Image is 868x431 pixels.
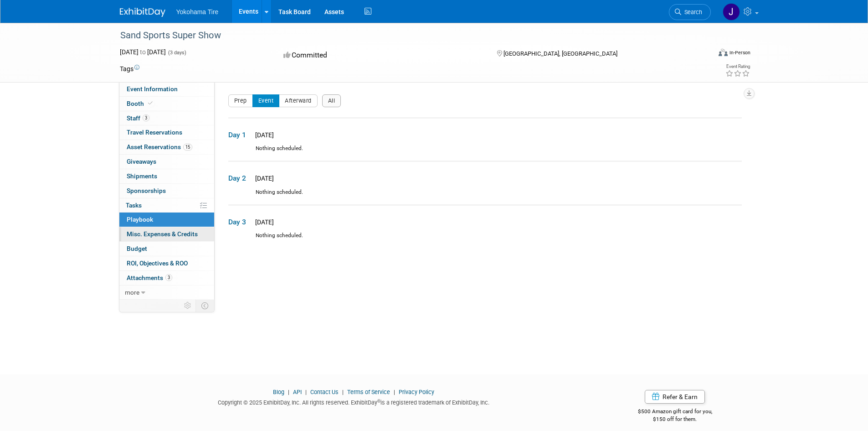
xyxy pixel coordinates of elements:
img: ExhibitDay [120,8,165,17]
div: Event Format [657,47,751,61]
button: Prep [228,94,253,107]
span: | [286,389,292,395]
a: Event Information [119,82,214,96]
td: Tags [120,64,139,73]
a: more [119,286,214,300]
span: Asset Reservations [127,143,192,151]
span: Event Information [127,85,178,93]
span: 3 [165,274,172,281]
div: Nothing scheduled. [228,188,742,204]
span: Staff [127,114,149,122]
a: Booth [119,97,214,111]
div: Committed [281,47,482,63]
div: Event Rating [725,64,750,69]
i: Booth reservation complete [148,101,153,106]
a: Privacy Policy [399,389,434,395]
span: Misc. Expenses & Credits [127,230,198,238]
span: (3 days) [167,50,186,56]
span: Sponsorships [127,187,166,194]
span: Shipments [127,172,157,180]
span: | [391,389,397,395]
a: Contact Us [310,389,339,395]
span: Giveaways [127,158,156,165]
a: Attachments3 [119,271,214,285]
span: [DATE] [252,175,274,182]
a: Budget [119,242,214,256]
div: Nothing scheduled. [228,232,742,248]
span: more [125,289,139,296]
span: [GEOGRAPHIC_DATA], [GEOGRAPHIC_DATA] [503,50,617,57]
span: Budget [127,245,147,252]
a: Sponsorships [119,184,214,198]
button: Event [252,94,280,107]
a: ROI, Objectives & ROO [119,256,214,270]
img: Format-Inperson.png [719,49,728,56]
span: Day 1 [228,130,251,140]
a: Giveaways [119,155,214,169]
div: Copyright © 2025 ExhibitDay, Inc. All rights reserved. ExhibitDay is a registered trademark of Ex... [120,396,588,407]
div: $150 off for them. [601,415,749,423]
div: Sand Sports Super Show [117,27,697,44]
span: Attachments [127,274,172,281]
sup: ® [377,399,380,404]
a: Misc. Expenses & Credits [119,227,214,241]
span: [DATE] [252,131,274,139]
a: Search [669,4,711,20]
span: 15 [183,144,192,151]
a: Blog [273,389,284,395]
img: Jason Heath [723,3,740,21]
a: Staff3 [119,111,214,125]
span: [DATE] [252,218,274,226]
span: ROI, Objectives & ROO [127,260,188,267]
span: Day 2 [228,173,251,183]
span: 3 [143,114,149,121]
td: Toggle Event Tabs [195,300,214,312]
span: | [340,389,346,395]
button: All [322,94,341,107]
a: API [293,389,302,395]
a: Refer & Earn [645,390,705,404]
div: $500 Amazon gift card for you, [601,402,749,423]
span: Day 3 [228,217,251,227]
button: Afterward [279,94,318,107]
a: Travel Reservations [119,125,214,140]
span: to [139,48,147,56]
span: Playbook [127,216,153,223]
span: [DATE] [DATE] [120,48,166,56]
a: Tasks [119,198,214,213]
span: Tasks [126,202,142,209]
div: Nothing scheduled. [228,145,742,161]
span: Travel Reservations [127,129,182,136]
span: Yokohama Tire [176,8,219,16]
td: Personalize Event Tab Strip [180,300,196,312]
a: Terms of Service [347,389,390,395]
span: Search [681,9,702,16]
a: Playbook [119,213,214,227]
a: Shipments [119,169,214,183]
div: In-Person [729,49,750,56]
span: Booth [127,100,154,107]
a: Asset Reservations15 [119,140,214,154]
span: | [303,389,309,395]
